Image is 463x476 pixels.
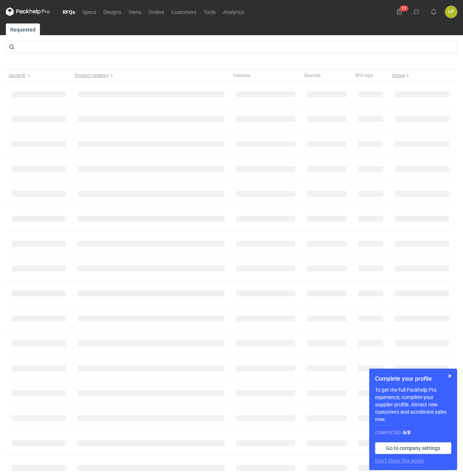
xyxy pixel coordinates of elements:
a: Tools [200,7,219,16]
a: Go to company settings [375,442,451,454]
button: 11 [393,6,405,18]
button: Product category [72,70,230,81]
button: Skip for now [445,372,454,380]
a: Items [125,7,145,16]
a: Customers [168,7,200,16]
span: RFQ type [355,73,373,78]
a: Requested [6,23,40,35]
div: Łukasz Postawa [445,6,457,18]
a: Designs [100,7,125,16]
a: Orders [145,7,168,16]
span: Product category [75,73,109,78]
svg: Packhelp Pro [6,7,50,16]
a: Analytics [219,7,248,16]
span: Variants [233,73,250,78]
button: Don’t show this again [375,457,424,464]
h1: Complete your profile [375,374,451,383]
button: ŁP [445,6,457,18]
a: Specs [79,7,100,16]
span: Status [392,73,405,78]
strong: 6 / 8 [403,429,411,435]
span: Quantity [304,73,321,78]
button: Quote ID [6,70,72,81]
div: Completed: [375,429,451,436]
button: Status [389,70,455,81]
p: To get the full Packhelp Pro experience, complete your supplier profile. Attract new customers an... [375,386,451,423]
a: RFQs [59,7,79,16]
span: Quote ID [9,73,26,78]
